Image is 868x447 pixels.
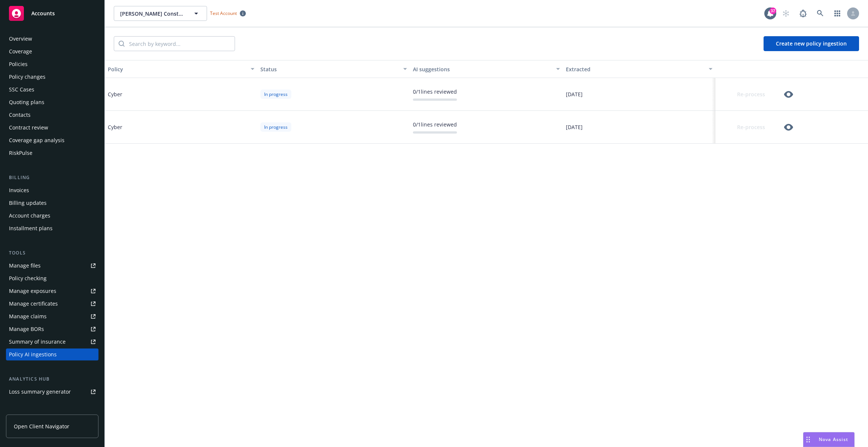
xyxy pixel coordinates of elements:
[105,60,257,78] button: Policy
[830,6,845,21] a: Switch app
[6,3,98,24] a: Accounts
[108,123,122,131] div: Cyber
[260,122,291,132] div: In progress
[6,310,98,322] a: Manage claims
[6,96,98,108] a: Quoting plans
[9,184,29,196] div: Invoices
[9,222,53,234] div: Installment plans
[9,285,56,297] div: Manage exposures
[410,60,563,78] button: AI suggestions
[260,65,399,73] div: Status
[6,184,98,196] a: Invoices
[9,323,44,335] div: Manage BORs
[6,58,98,70] a: Policies
[9,336,66,348] div: Summary of insurance
[9,71,46,83] div: Policy changes
[6,298,98,310] a: Manage certificates
[566,123,583,131] span: [DATE]
[413,65,551,73] div: AI suggestions
[9,348,57,360] div: Policy AI ingestions
[6,272,98,284] a: Policy checking
[210,10,237,16] span: Test Account
[114,6,207,21] button: [PERSON_NAME] Construction
[413,121,457,128] div: 0 / 1 lines reviewed
[6,122,98,134] a: Contract review
[9,96,44,108] div: Quoting plans
[563,60,715,78] button: Extracted
[6,323,98,335] a: Manage BORs
[566,65,704,73] div: Extracted
[9,272,47,284] div: Policy checking
[6,249,98,257] div: Tools
[108,65,246,73] div: Policy
[778,6,793,21] a: Start snowing
[6,210,98,222] a: Account charges
[796,6,811,21] a: Report a Bug
[9,147,32,159] div: RiskPulse
[6,386,98,398] a: Loss summary generator
[257,60,410,78] button: Status
[6,109,98,121] a: Contacts
[566,90,583,98] span: [DATE]
[6,285,98,297] a: Manage exposures
[6,147,98,159] a: RiskPulse
[6,134,98,146] a: Coverage gap analysis
[6,197,98,209] a: Billing updates
[9,109,31,121] div: Contacts
[6,375,98,383] div: Analytics hub
[813,6,828,21] a: Search
[9,386,71,398] div: Loss summary generator
[9,134,65,146] div: Coverage gap analysis
[413,88,457,96] div: 0 / 1 lines reviewed
[125,37,235,51] input: Search by keyword...
[31,10,55,16] span: Accounts
[6,33,98,45] a: Overview
[6,46,98,57] a: Coverage
[9,298,58,310] div: Manage certificates
[119,41,125,47] svg: Search
[6,71,98,83] a: Policy changes
[108,90,122,98] div: Cyber
[6,84,98,96] a: SSC Cases
[9,260,41,272] div: Manage files
[803,432,855,447] button: Nova Assist
[819,436,848,443] span: Nova Assist
[120,10,185,18] span: [PERSON_NAME] Construction
[9,58,28,70] div: Policies
[9,122,48,134] div: Contract review
[14,422,69,430] span: Open Client Navigator
[770,7,776,14] div: 37
[6,348,98,360] a: Policy AI ingestions
[6,222,98,234] a: Installment plans
[6,260,98,272] a: Manage files
[207,9,249,17] span: Test Account
[9,46,32,57] div: Coverage
[9,197,47,209] div: Billing updates
[803,432,813,447] div: Drag to move
[9,210,50,222] div: Account charges
[6,336,98,348] a: Summary of insurance
[764,36,859,51] button: Create new policy ingestion
[6,174,98,181] div: Billing
[9,84,34,96] div: SSC Cases
[260,90,291,99] div: In progress
[9,33,32,45] div: Overview
[9,310,47,322] div: Manage claims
